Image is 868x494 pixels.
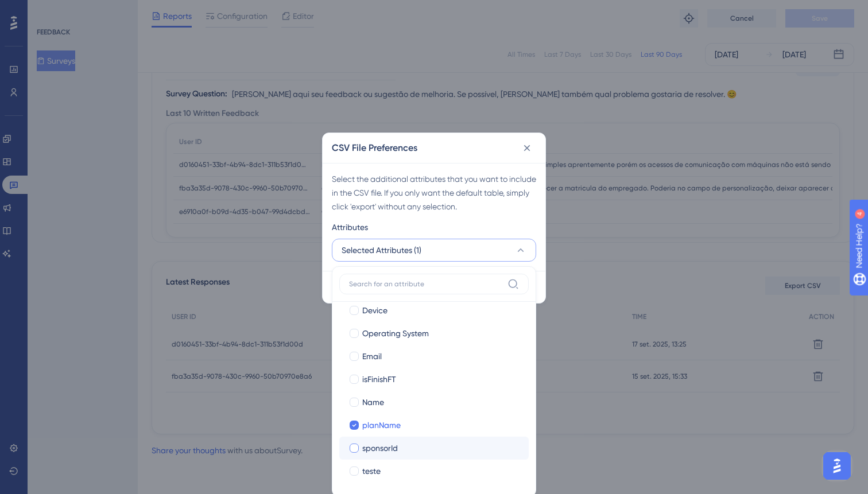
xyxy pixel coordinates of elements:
[362,418,401,432] span: planName
[362,349,382,363] span: Email
[362,395,384,409] span: Name
[27,3,72,17] span: Need Help?
[362,304,387,317] span: Device
[80,6,83,15] div: 4
[820,449,854,483] iframe: UserGuiding AI Assistant Launcher
[332,220,368,234] span: Attributes
[362,464,381,478] span: teste
[332,172,536,213] div: Select the additional attributes that you want to include in the CSV file. If you only want the d...
[362,441,398,455] span: sponsorId
[362,326,429,340] span: Operating System
[342,243,421,257] span: Selected Attributes (1)
[349,279,503,289] input: Search for an attribute
[362,372,396,386] span: isFinishFT
[332,141,417,155] h2: CSV File Preferences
